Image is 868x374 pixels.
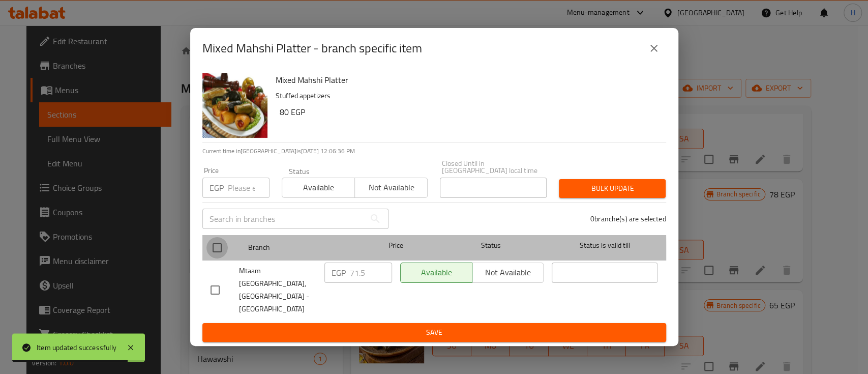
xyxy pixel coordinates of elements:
span: Bulk update [567,182,657,195]
span: Not available [359,180,424,195]
span: Branch [248,241,354,254]
button: Available [282,178,355,198]
p: EGP [332,267,346,279]
button: Not available [354,178,428,198]
button: Save [202,323,666,342]
span: Mtaam [GEOGRAPHIC_DATA], [GEOGRAPHIC_DATA] - [GEOGRAPHIC_DATA] [239,265,316,315]
button: Bulk update [559,179,666,198]
span: Save [211,326,658,339]
input: Search in branches [202,209,365,229]
input: Please enter price [228,178,270,198]
input: Please enter price [350,263,392,283]
span: Status [438,239,544,252]
span: Status is valid till [552,239,657,252]
p: Stuffed appetizers [276,90,658,102]
p: Current time in [GEOGRAPHIC_DATA] is [DATE] 12:06:36 PM [202,147,666,156]
h6: Mixed Mahshi Platter [276,73,658,87]
div: Item updated successfully [37,342,116,353]
span: Available [286,180,351,195]
h2: Mixed Mahshi Platter - branch specific item [202,40,422,56]
p: EGP [209,182,224,194]
button: close [642,36,666,61]
img: Mixed Mahshi Platter [202,73,267,138]
p: 0 branche(s) are selected [590,214,666,224]
h6: 80 EGP [280,105,658,119]
span: Price [362,239,430,252]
